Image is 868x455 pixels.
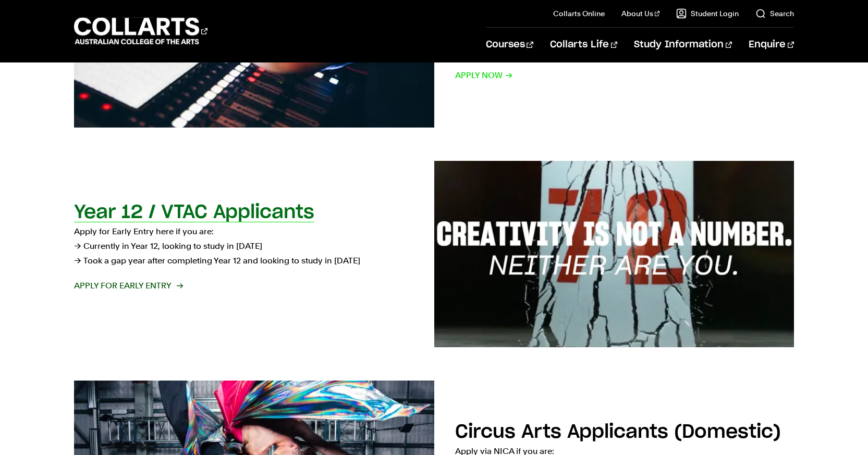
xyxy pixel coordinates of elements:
span: Apply now [455,68,513,83]
h2: Year 12 / VTAC Applicants [74,203,314,222]
a: Study Information [634,28,732,62]
h2: Circus Arts Applicants (Domestic) [455,423,781,441]
a: Search [755,8,794,19]
a: Courses [486,28,533,62]
a: Year 12 / VTAC Applicants Apply for Early Entry here if you are:→ Currently in Year 12, looking t... [74,161,794,347]
a: Collarts Online [553,8,605,19]
div: Go to homepage [74,16,207,46]
span: Apply for Early Entry [74,279,182,293]
a: Collarts Life [550,28,617,62]
p: Apply for Early Entry here if you are: → Currently in Year 12, looking to study in [DATE] → Took ... [74,224,413,268]
a: Enquire [749,28,794,62]
a: Student Login [676,8,739,19]
a: About Us [621,8,660,19]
